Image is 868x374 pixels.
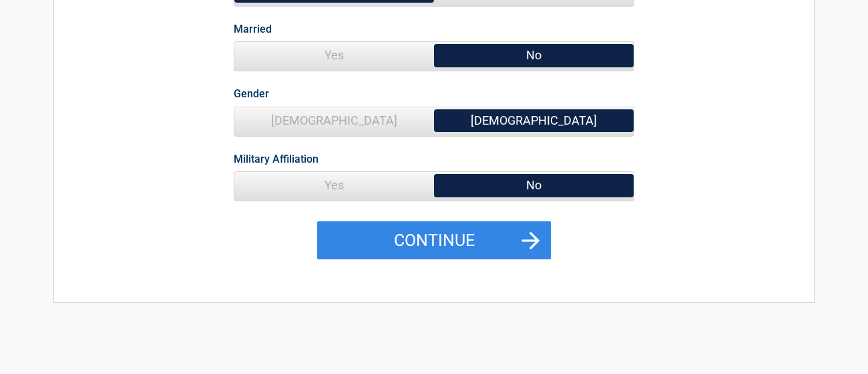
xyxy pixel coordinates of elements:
button: Continue [317,221,551,260]
label: Married [234,20,272,38]
span: [DEMOGRAPHIC_DATA] [234,107,434,134]
span: No [434,42,634,69]
label: Gender [234,85,269,103]
span: Yes [234,42,434,69]
span: [DEMOGRAPHIC_DATA] [434,107,634,134]
span: Yes [234,172,434,199]
label: Military Affiliation [234,150,318,168]
span: No [434,172,634,199]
